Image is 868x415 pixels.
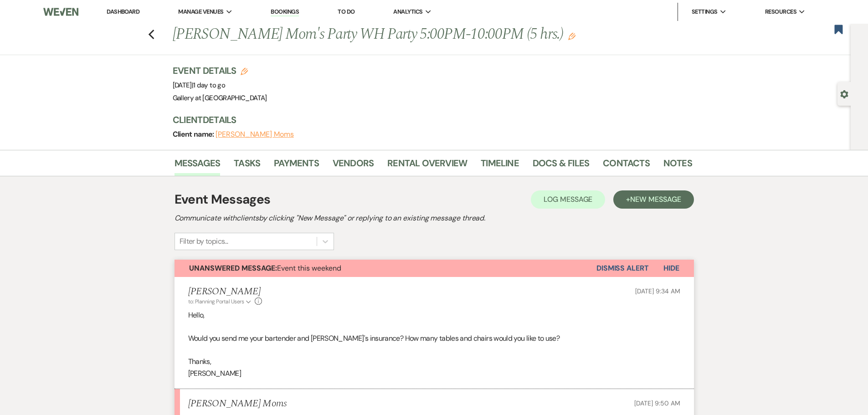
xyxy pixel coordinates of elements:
[188,368,680,379] p: [PERSON_NAME]
[175,190,271,209] h1: Event Messages
[274,156,319,176] a: Payments
[107,8,139,15] a: Dashboard
[188,309,680,321] p: Hello,
[189,263,341,273] span: Event this weekend
[840,89,848,98] button: Open lead details
[649,260,694,277] button: Hide
[180,236,228,247] div: Filter by topics...
[481,156,519,176] a: Timeline
[173,81,226,90] span: [DATE]
[175,213,694,224] h2: Communicate with clients by clicking "New Message" or replying to an existing message thread.
[173,64,267,77] h3: Event Details
[193,81,225,90] span: 1 day to go
[173,113,683,126] h3: Client Details
[188,297,253,306] button: to: Planning Portal Users
[338,8,354,15] a: To Do
[630,195,681,204] span: New Message
[271,8,299,16] a: Bookings
[634,399,680,407] span: [DATE] 9:50 AM
[188,286,262,297] h5: [PERSON_NAME]
[603,156,650,176] a: Contacts
[188,298,244,305] span: to: Planning Portal Users
[192,81,225,90] span: |
[596,260,649,277] button: Dismiss Alert
[333,156,374,176] a: Vendors
[393,7,422,16] span: Analytics
[663,263,679,273] span: Hide
[387,156,467,176] a: Rental Overview
[173,129,216,139] span: Client name:
[175,260,596,277] button: Unanswered Message:Event this weekend
[544,195,592,204] span: Log Message
[175,156,221,176] a: Messages
[531,190,605,209] button: Log Message
[188,356,680,368] p: Thanks,
[568,32,575,40] button: Edit
[173,24,581,46] h1: [PERSON_NAME] Mom's Party WH Party 5:00PM-10:00PM (5 hrs.)
[692,7,718,16] span: Settings
[613,190,693,209] button: +New Message
[188,333,680,344] p: Would you send me your bartender and [PERSON_NAME]'s insurance? How many tables and chairs would ...
[765,7,796,16] span: Resources
[216,131,294,138] button: [PERSON_NAME] Moms
[635,287,680,295] span: [DATE] 9:34 AM
[43,2,78,21] img: Weven Logo
[178,7,223,16] span: Manage Venues
[173,93,267,102] span: Gallery at [GEOGRAPHIC_DATA]
[533,156,589,176] a: Docs & Files
[663,156,692,176] a: Notes
[234,156,260,176] a: Tasks
[188,398,287,410] h5: [PERSON_NAME] Moms
[189,263,277,273] strong: Unanswered Message:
